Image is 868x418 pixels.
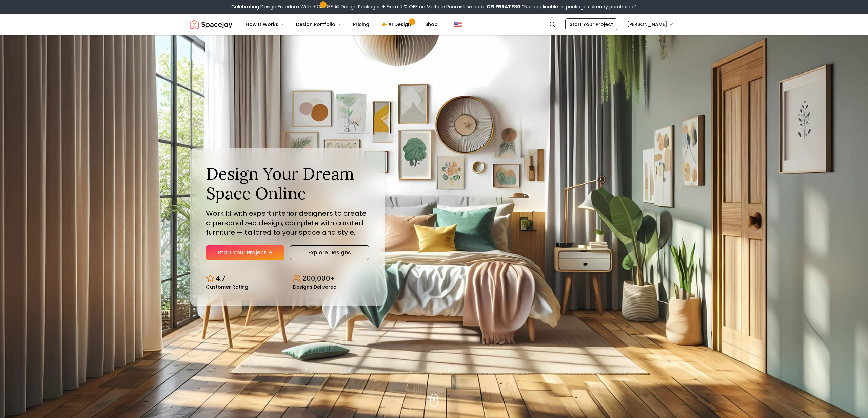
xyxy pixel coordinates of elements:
p: 4.7 [216,274,225,283]
small: Customer Rating [206,285,248,289]
div: Design stats [206,268,369,289]
span: Use code: [463,3,520,10]
img: United States [454,20,462,28]
button: Design Portfolio [291,18,346,31]
nav: Global [190,14,678,35]
div: Celebrating Design Freedom With 30% OFF All Design Packages + Extra 10% OFF on Multiple Rooms. [231,3,637,10]
a: Explore Designs [290,245,369,260]
a: Shop [420,18,443,31]
a: Spacejoy [190,18,232,31]
img: Spacejoy Logo [190,18,232,31]
span: *Not applicable to packages already purchased* [520,3,637,10]
p: Work 1:1 with expert interior designers to create a personalized design, complete with curated fu... [206,209,369,237]
h1: Design Your Dream Space Online [206,164,369,203]
b: CELEBRATE30 [487,3,520,10]
a: Pricing [348,18,375,31]
a: Start Your Project [206,245,284,260]
small: Designs Delivered [293,285,337,289]
button: How It Works [240,18,289,31]
nav: Main [240,18,443,31]
a: Start Your Project [565,18,617,30]
p: 200,000+ [302,274,335,283]
a: AI Design [376,18,418,31]
button: [PERSON_NAME] [623,18,678,30]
